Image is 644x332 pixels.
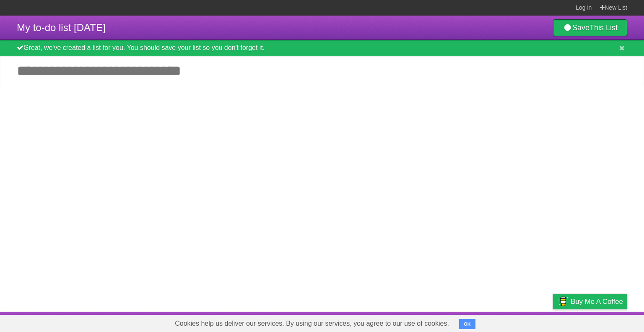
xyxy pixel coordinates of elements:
b: This List [589,24,618,32]
a: Terms [514,314,532,330]
a: Privacy [542,314,564,330]
button: OK [459,319,475,329]
img: Buy me a coffee [557,294,569,308]
span: My to-do list [DATE] [17,22,106,33]
span: Buy me a coffee [571,294,623,309]
a: About [441,314,459,330]
a: Developers [469,314,503,330]
a: SaveThis List [553,19,627,36]
a: Buy me a coffee [553,294,627,309]
a: Suggest a feature [574,314,627,330]
span: Cookies help us deliver our services. By using our services, you agree to our use of cookies. [166,315,457,332]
